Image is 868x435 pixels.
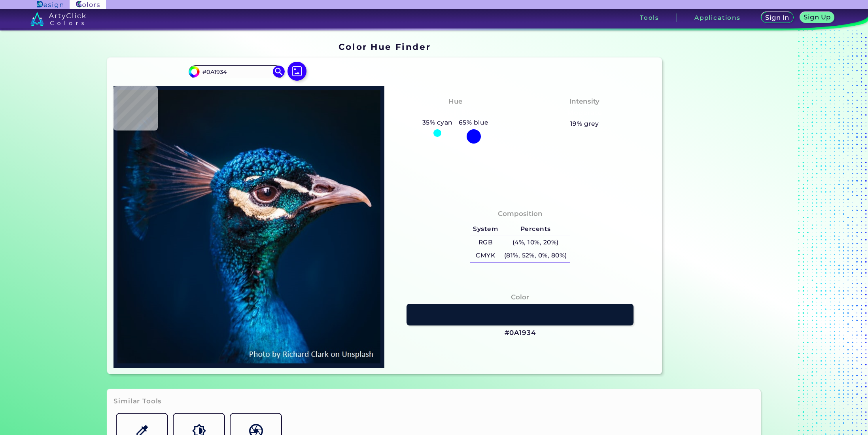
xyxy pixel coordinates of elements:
[640,15,659,21] h3: Tools
[501,236,570,249] h5: (4%, 10%, 20%)
[805,14,829,20] h5: Sign Up
[802,13,833,23] a: Sign Up
[763,13,792,23] a: Sign In
[766,15,788,21] h5: Sign In
[448,96,462,107] h4: Hue
[498,208,543,219] h4: Composition
[273,66,285,78] img: icon search
[429,108,481,118] h3: Tealish Blue
[694,15,741,21] h3: Applications
[456,117,492,128] h5: 65% blue
[37,1,63,8] img: ArtyClick Design logo
[339,41,431,53] h1: Color Hue Finder
[117,90,380,364] img: img_pavlin.jpg
[470,249,501,262] h5: CMYK
[564,108,606,118] h3: Moderate
[505,328,536,338] h3: #0A1934
[470,223,501,236] h5: System
[470,236,501,249] h5: RGB
[570,119,599,129] h5: 19% grey
[113,397,162,406] h3: Similar Tools
[287,62,306,81] img: icon picture
[419,117,456,128] h5: 35% cyan
[501,223,570,236] h5: Percents
[30,12,86,26] img: logo_artyclick_colors_white.svg
[511,291,529,303] h4: Color
[569,96,599,107] h4: Intensity
[501,249,570,262] h5: (81%, 52%, 0%, 80%)
[200,66,273,77] input: type color..
[665,39,764,377] iframe: Advertisement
